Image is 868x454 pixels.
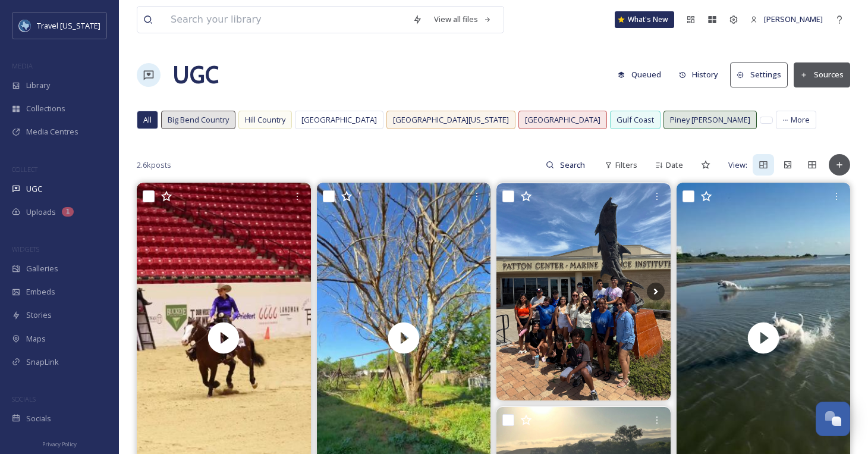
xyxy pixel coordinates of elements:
button: History [673,63,725,86]
span: WIDGETS [12,245,39,253]
span: Media Centres [26,126,78,137]
a: [PERSON_NAME] [744,8,829,31]
span: Socials [26,413,51,424]
span: 2.6k posts [137,159,171,171]
button: Open Chat [816,402,850,436]
span: More [791,114,810,126]
span: SOCIALS [12,394,36,403]
span: Travel [US_STATE] [37,20,100,31]
button: Queued [612,63,667,86]
a: Settings [730,62,794,87]
span: Big Bend Country [168,114,229,126]
div: 1 [62,207,74,217]
a: View all files [428,8,498,31]
span: Embeds [26,286,55,298]
input: Search your library [165,7,407,33]
span: Hill Country [245,114,285,126]
span: Piney [PERSON_NAME] [670,114,750,126]
span: Privacy Policy [42,440,77,448]
span: SnapLink [26,356,59,368]
input: Search [554,153,593,177]
span: COLLECT [12,165,37,174]
span: Date [666,159,683,171]
span: All [143,114,152,126]
img: Gulf Coast Trip Highlights: UT MSI Edition 🌊 We took so many good photos on this trip that we had... [496,183,671,401]
a: Queued [612,63,673,86]
button: Sources [794,62,850,87]
span: Maps [26,333,46,345]
a: Privacy Policy [42,436,77,450]
span: Uploads [26,206,56,218]
span: [GEOGRAPHIC_DATA][US_STATE] [393,114,509,126]
span: MEDIA [12,61,33,70]
span: UGC [26,183,42,195]
button: Settings [730,62,788,87]
span: Library [26,80,50,91]
span: Filters [615,159,637,171]
span: [GEOGRAPHIC_DATA] [525,114,600,126]
a: UGC [172,57,219,93]
span: Collections [26,103,65,114]
span: Gulf Coast [617,114,654,126]
span: Galleries [26,263,58,274]
span: View: [728,159,747,171]
span: Stories [26,309,52,321]
span: [PERSON_NAME] [764,14,823,24]
a: History [673,63,731,86]
span: [GEOGRAPHIC_DATA] [301,114,377,126]
a: What's New [615,11,674,28]
img: images%20%281%29.jpeg [19,20,31,32]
